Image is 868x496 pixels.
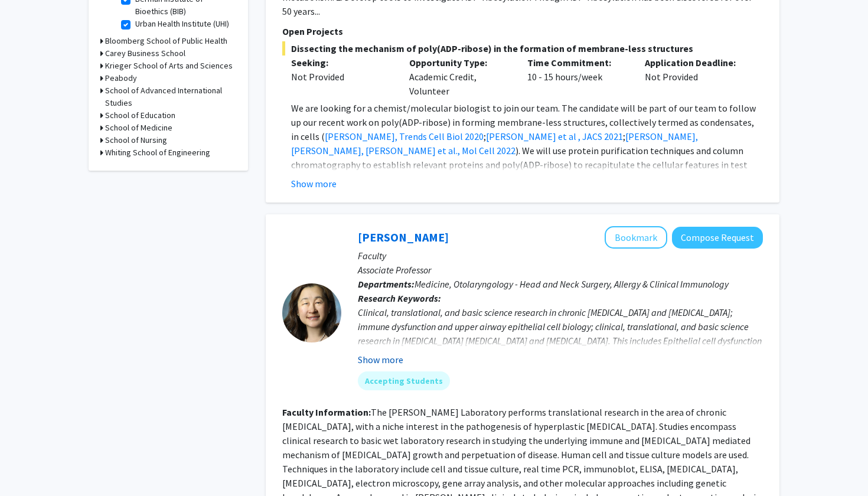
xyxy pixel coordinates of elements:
h3: Whiting School of Engineering [105,146,210,159]
h3: Krieger School of Arts and Sciences [105,60,233,72]
div: Not Provided [636,56,754,98]
p: Seeking: [291,56,391,70]
p: Opportunity Type: [409,56,510,70]
p: Open Projects [282,24,763,38]
mat-chip: Accepting Students [358,371,450,390]
div: Not Provided [291,70,391,84]
p: We are looking for a chemist/molecular biologist to join our team. The candidate will be part of ... [291,101,763,200]
h3: Carey Business School [105,47,185,60]
span: Dissecting the mechanism of poly(ADP-ribose) in the formation of membrane-less structures [282,41,763,56]
p: Faculty [358,249,763,263]
h3: School of Advanced International Studies [105,84,236,109]
button: Show more [358,353,403,367]
span: Medicine, Otolaryngology - Head and Neck Surgery, Allergy & Clinical Immunology [415,278,729,290]
b: Departments: [358,278,415,290]
button: Compose Request to Jean Kim [672,227,763,249]
div: Clinical, translational, and basic science research in chronic [MEDICAL_DATA] and [MEDICAL_DATA];... [358,305,763,376]
button: Show more [291,177,337,191]
iframe: Chat [9,443,50,487]
h3: School of Education [105,109,175,122]
p: Associate Professor [358,263,763,277]
h3: School of Medicine [105,122,172,134]
a: [PERSON_NAME] et al , JACS 2021 [486,130,623,142]
button: Add Jean Kim to Bookmarks [605,226,667,249]
h3: School of Nursing [105,134,167,146]
a: [PERSON_NAME] [358,230,449,244]
div: Academic Credit, Volunteer [400,56,518,98]
a: [PERSON_NAME], Trends Cell Biol 2020 [325,130,484,142]
b: Faculty Information: [282,406,371,418]
h3: Bloomberg School of Public Health [105,35,227,47]
div: 10 - 15 hours/week [518,56,637,98]
p: Time Commitment: [527,56,628,70]
h3: Peabody [105,72,137,84]
b: Research Keywords: [358,292,441,304]
p: Application Deadline: [645,56,745,70]
label: Urban Health Institute (UHI) [135,18,229,30]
